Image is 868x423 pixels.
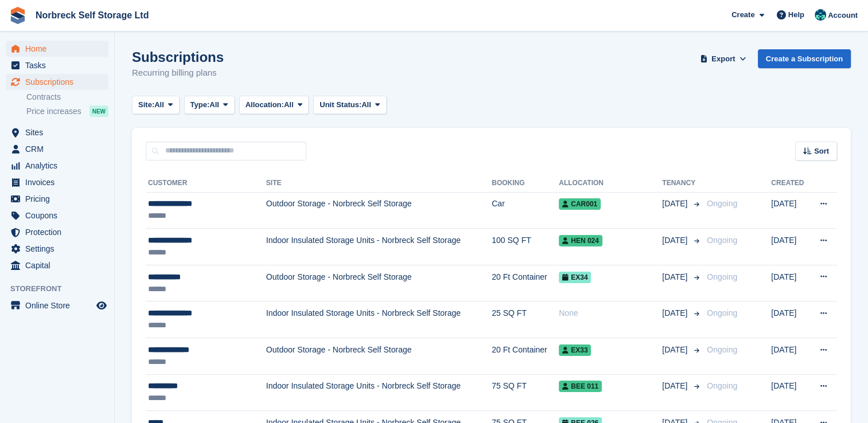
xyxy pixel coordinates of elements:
a: menu [6,257,108,273]
span: Coupons [25,207,94,224]
a: menu [6,74,108,90]
td: Car [492,192,559,229]
span: [DATE] [662,307,690,319]
div: None [559,307,662,319]
span: Sort [814,146,829,157]
span: Home [25,41,94,57]
h1: Subscriptions [132,49,224,65]
button: Site: All [132,96,180,115]
th: Booking [492,174,559,193]
td: [DATE] [771,229,809,265]
span: Site: [138,99,154,111]
td: 100 SQ FT [492,229,559,265]
span: All [209,99,219,111]
button: Type: All [184,96,235,115]
button: Unit Status: All [313,96,386,115]
button: Allocation: All [239,96,309,115]
span: All [284,99,294,111]
span: Create [731,9,754,21]
a: menu [6,158,108,174]
a: menu [6,224,108,240]
a: Preview store [95,299,108,312]
span: [DATE] [662,271,690,283]
td: 75 SQ FT [492,374,559,411]
img: stora-icon-8386f47178a22dfd0bd8f6a31ec36ba5ce8667c1dd55bd0f319d3a0aa187defe.svg [9,7,26,24]
a: menu [6,297,108,314]
span: Analytics [25,158,94,174]
span: Protection [25,224,94,240]
a: menu [6,124,108,140]
span: [DATE] [662,234,690,246]
td: Indoor Insulated Storage Units - Norbreck Self Storage [266,374,492,411]
td: Outdoor Storage - Norbreck Self Storage [266,338,492,375]
span: Allocation: [246,99,284,111]
span: BEE 011 [559,381,602,392]
td: 25 SQ FT [492,301,559,338]
span: Export [711,53,735,65]
span: Invoices [25,174,94,190]
span: Price increases [26,106,81,117]
span: Ongoing [707,381,737,390]
th: Customer [146,174,266,193]
td: [DATE] [771,338,809,375]
th: Site [266,174,492,193]
td: Outdoor Storage - Norbreck Self Storage [266,265,492,301]
td: 20 Ft Container [492,338,559,375]
td: Outdoor Storage - Norbreck Self Storage [266,192,492,229]
td: [DATE] [771,265,809,301]
span: Sites [25,124,94,140]
span: EX33 [559,344,591,356]
span: [DATE] [662,198,690,210]
a: menu [6,57,108,73]
th: Allocation [559,174,662,193]
td: [DATE] [771,374,809,411]
a: menu [6,41,108,57]
span: All [154,99,164,111]
td: 20 Ft Container [492,265,559,301]
span: CRM [25,141,94,157]
th: Tenancy [662,174,702,193]
img: Sally King [815,9,826,21]
span: Ongoing [707,272,737,281]
span: Unit Status: [320,99,361,111]
span: Tasks [25,57,94,73]
span: Car001 [559,198,601,210]
span: Help [788,9,804,21]
a: Norbreck Self Storage Ltd [31,6,153,25]
a: menu [6,241,108,257]
td: [DATE] [771,192,809,229]
span: Settings [25,241,94,257]
a: Create a Subscription [758,49,851,68]
span: Ongoing [707,308,737,318]
span: Pricing [25,191,94,207]
span: Storefront [10,283,114,295]
span: Subscriptions [25,74,94,90]
span: Ongoing [707,199,737,208]
span: [DATE] [662,380,690,392]
span: Ongoing [707,345,737,354]
button: Export [698,49,749,68]
td: [DATE] [771,301,809,338]
span: Ongoing [707,236,737,245]
a: menu [6,141,108,157]
span: [DATE] [662,344,690,356]
div: NEW [89,105,108,117]
td: Indoor Insulated Storage Units - Norbreck Self Storage [266,301,492,338]
span: All [361,99,371,111]
span: Type: [190,99,210,111]
span: Online Store [25,297,94,314]
a: menu [6,207,108,224]
a: menu [6,174,108,190]
span: Capital [25,257,94,273]
span: HEN 024 [559,235,602,246]
span: EX34 [559,272,591,283]
a: Contracts [26,92,108,103]
a: menu [6,191,108,207]
td: Indoor Insulated Storage Units - Norbreck Self Storage [266,229,492,265]
th: Created [771,174,809,193]
a: Price increases NEW [26,105,108,117]
p: Recurring billing plans [132,66,224,80]
span: Account [828,10,858,21]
